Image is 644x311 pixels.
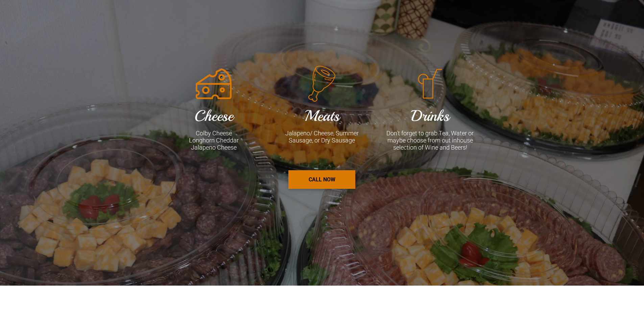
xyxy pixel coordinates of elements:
font: Colby Cheese [196,130,232,137]
font: Jalapeno Cheese [191,144,237,151]
font: Drinks [411,106,449,126]
font: Don't forget to grab Tea, Water or maybe choose from out inhouse selection of Wine and Beers! [386,130,474,151]
span: CALL NOW [309,171,335,188]
font: Longhorn Cheddar [189,137,239,144]
font: Jalapeno/ Cheese, Summer Sausage, or Dry Sausage [285,130,359,144]
font: Meats [305,106,339,126]
a: CALL NOW [288,170,355,189]
font: Cheese [194,106,233,126]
